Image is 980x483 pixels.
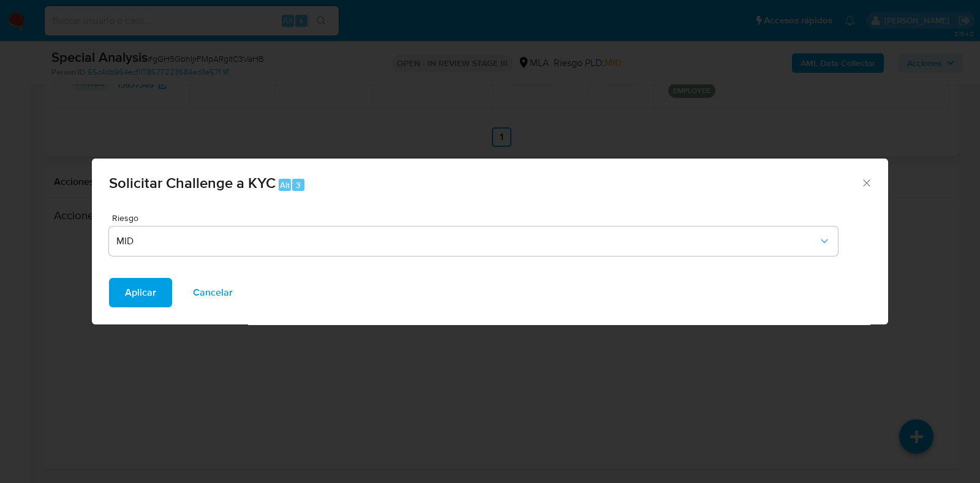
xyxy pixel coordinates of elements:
span: Alt [280,179,290,191]
span: Riesgo [112,214,841,222]
span: Solicitar Challenge a KYC [109,172,276,193]
button: Aplicar [109,278,172,307]
span: 3 [296,179,300,191]
button: Cerrar [861,177,872,188]
span: MID [116,235,818,247]
button: Cancelar [177,278,249,307]
span: Cancelar [193,279,233,306]
button: MID [109,227,838,256]
span: Aplicar [125,279,156,306]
